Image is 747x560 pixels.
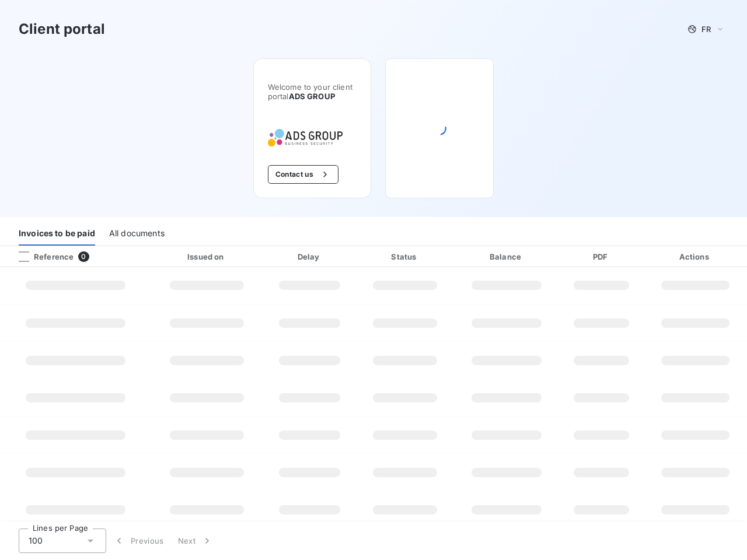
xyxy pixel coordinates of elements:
div: Invoices to be paid [19,221,95,246]
button: Contact us [268,165,338,184]
span: 100 [29,535,43,547]
span: FR [701,24,711,34]
span: Welcome to your client portal [268,82,357,101]
span: ADS GROUP [289,92,335,101]
div: Balance [456,251,557,262]
div: Reference [9,251,74,262]
div: PDF [562,251,641,262]
div: All documents [109,221,165,246]
div: Status [359,251,452,262]
button: Next [171,528,220,553]
div: Actions [645,251,745,262]
img: Company logo [268,129,343,146]
button: Previous [106,528,171,553]
div: Delay [266,251,354,262]
h3: Client portal [19,19,105,40]
div: Issued on [153,251,260,262]
span: 0 [78,251,89,262]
